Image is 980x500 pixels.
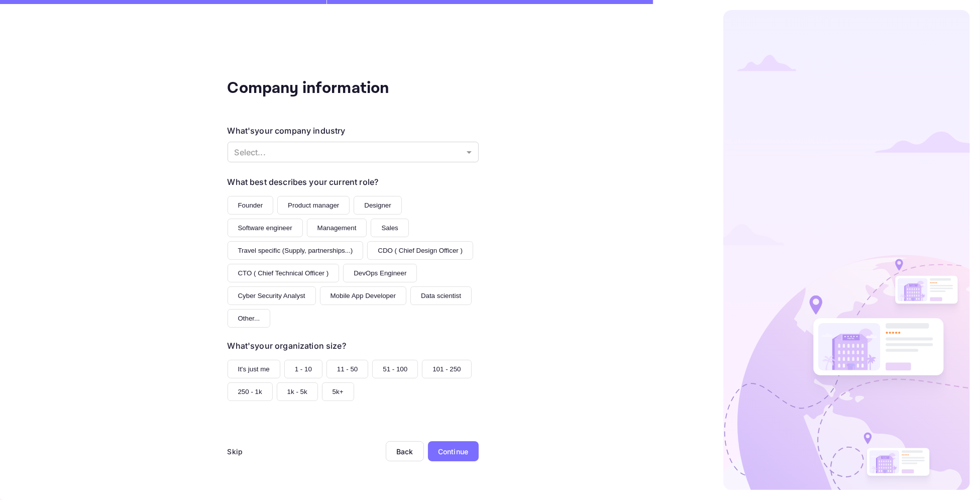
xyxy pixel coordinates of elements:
[277,196,350,215] button: Product manager
[228,196,274,215] button: Founder
[367,241,473,260] button: CDO ( Chief Design Officer )
[228,309,271,328] button: Other...
[228,360,280,378] button: It's just me
[322,382,354,401] button: 5k+
[410,286,472,305] button: Data scientist
[326,360,369,378] button: 11 - 50
[371,219,408,237] button: Sales
[723,10,970,490] img: logo
[228,340,346,352] div: What's your organization size?
[228,382,273,401] button: 250 - 1k
[343,264,417,282] button: DevOps Engineer
[396,447,413,456] div: Back
[228,176,379,188] div: What best describes your current role?
[228,241,364,260] button: Travel specific (Supply, partnerships...)
[422,360,471,378] button: 101 - 250
[228,264,340,282] button: CTO ( Chief Technical Officer )
[228,446,243,457] div: Skip
[235,146,463,158] p: Select...
[228,286,316,305] button: Cyber Security Analyst
[307,219,367,237] button: Management
[228,219,303,237] button: Software engineer
[228,76,428,101] div: Company information
[284,360,322,378] button: 1 - 10
[277,382,318,401] button: 1k - 5k
[320,286,406,305] button: Mobile App Developer
[354,196,401,215] button: Designer
[228,142,479,162] div: Without label
[438,446,468,457] div: Continue
[372,360,418,378] button: 51 - 100
[228,125,346,137] div: What's your company industry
